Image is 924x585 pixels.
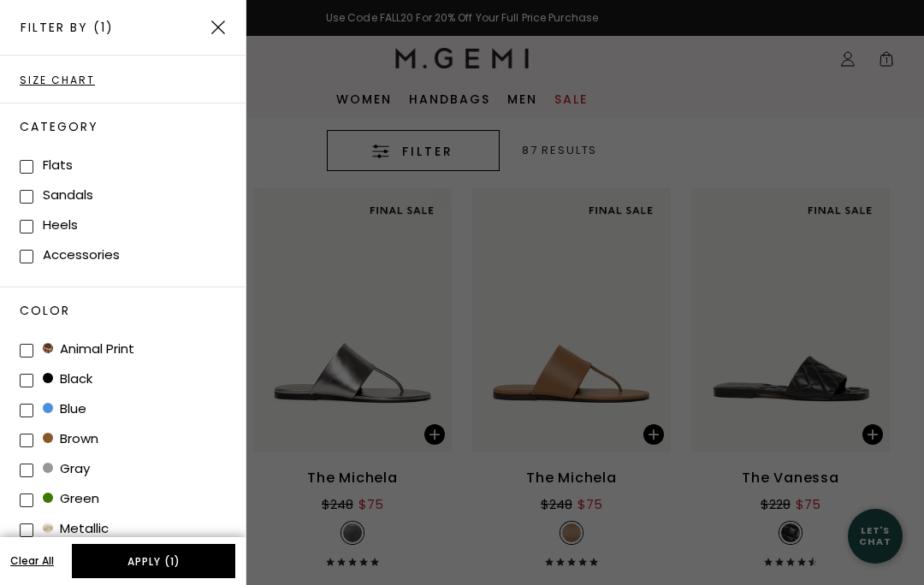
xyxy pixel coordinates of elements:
label: Accessories [43,245,120,263]
label: Flats [43,156,73,174]
div: Size Chart [20,75,246,86]
span: blue [43,399,86,417]
img: v-10011-swatch.png [43,523,53,533]
span: animal print [43,340,134,357]
img: Close [211,21,225,34]
h2: Category [20,121,246,133]
span: gray [43,459,90,477]
label: Heels [43,216,78,233]
h2: Color [20,304,246,316]
span: green [43,489,99,507]
img: v-09862-swatch.png [43,343,53,353]
a: Clear All [10,554,57,568]
button: Apply (1) [72,544,235,578]
span: metallic [43,519,109,537]
span: brown [43,429,98,447]
h2: Filter By (1) [21,21,114,34]
label: Sandals [43,186,93,204]
span: black [43,369,92,387]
